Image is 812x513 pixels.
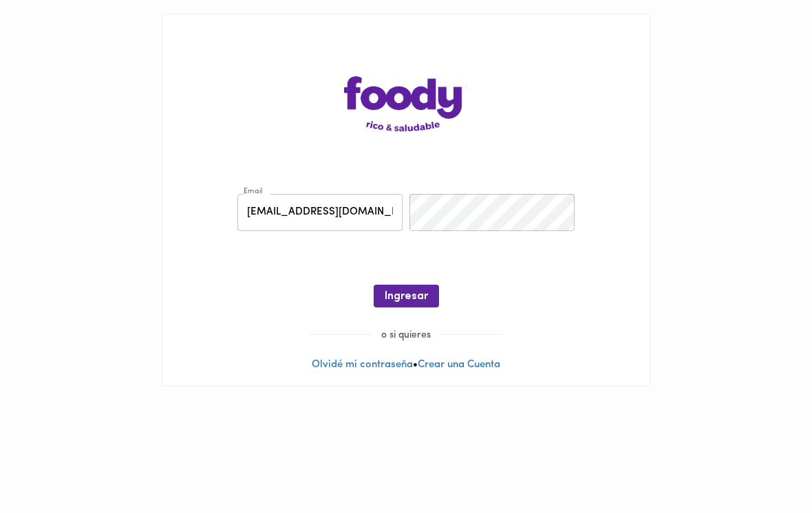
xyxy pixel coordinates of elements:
a: Crear una Cuenta [418,360,500,370]
img: logo-main-page.png [344,76,468,131]
span: Ingresar [385,290,428,303]
a: Olvidé mi contraseña [312,360,413,370]
div: • [162,14,650,386]
button: Ingresar [374,285,439,307]
span: o si quieres [373,330,439,340]
input: pepitoperez@gmail.com [237,194,403,232]
iframe: Messagebird Livechat Widget [732,433,798,499]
